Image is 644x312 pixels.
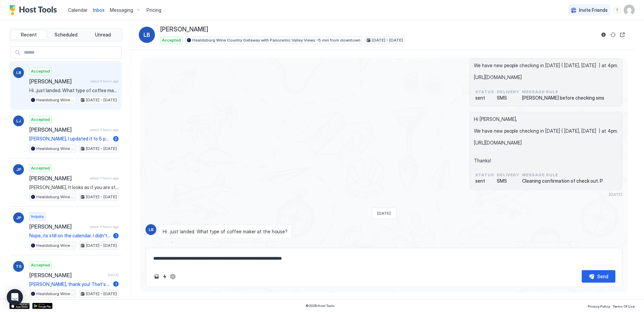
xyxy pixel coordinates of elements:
div: menu [613,6,621,14]
span: [PERSON_NAME] [29,78,88,85]
span: [PERSON_NAME], thank you! That's perfect!! [29,281,110,287]
span: Message Rule [522,89,604,95]
span: JP [16,215,21,221]
span: Accepted [31,262,50,268]
span: [DATE] [377,211,391,216]
span: about 4 hours ago [90,225,119,229]
span: LB [143,31,150,39]
span: sent [475,178,494,184]
button: Quick reply [161,272,169,281]
span: status [475,89,494,95]
span: Calendar [68,7,88,13]
a: Calendar [68,6,88,14]
button: Scheduled [48,30,84,40]
span: Privacy Policy [588,304,610,308]
span: about 4 hours ago [90,176,119,180]
span: Cleaning confirmation of check out. P [522,178,603,184]
span: Healdsburg Wine Country Getaway with Panoramic Valley Views -5 min from downtown [36,97,74,103]
span: 2 [115,136,117,141]
span: Healdsburg Wine Country Getaway with Panoramic Valley Views -5 min from downtown [36,291,74,297]
span: Inbox [93,7,104,13]
span: SMS [497,178,519,184]
span: TS [16,263,22,269]
span: [DATE] - [DATE] [372,37,403,43]
span: [DATE] - [DATE] [86,291,117,297]
span: Message Rule [522,172,603,178]
span: [PERSON_NAME] [160,26,208,33]
div: tab-group [9,28,122,41]
span: Healdsburg Wine Country Getaway with Panoramic Valley Views -5 min from downtown [192,37,360,43]
span: [PERSON_NAME] [29,272,105,279]
span: Hi ..just landed. What type of coffee maker at the house? [29,87,119,94]
span: Scheduled [55,32,77,38]
button: ChatGPT Auto Reply [169,272,177,281]
span: [DATE] - [DATE] [86,194,117,200]
span: © 2025 Host Tools [305,304,335,308]
span: about 3 hours ago [90,79,119,83]
button: Unread [85,30,121,40]
span: [PERSON_NAME] [29,175,87,182]
span: [DATE] [609,192,622,197]
span: status [475,172,494,178]
span: Invite Friends [579,7,608,13]
span: Delivery [497,172,519,178]
a: Host Tools Logo [9,5,60,15]
span: sent [475,95,494,101]
span: LB [16,70,21,76]
span: SMS [497,95,519,101]
span: We have new people checking in [DATE] ( [DATE], [DATE] ) at 4pm. [URL][DOMAIN_NAME] [474,62,618,80]
span: Hi [PERSON_NAME], We have new people checking in [DATE] ( [DATE], [DATE] ) at 4pm. [URL][DOMAIN_N... [474,116,618,163]
a: Google Play Store [32,303,53,309]
span: Hi ..just landed. What type of coffee maker at the house? [163,229,288,235]
span: Delivery [497,89,519,95]
span: 1 [115,282,117,287]
span: LJ [16,118,21,124]
span: JP [16,166,21,173]
button: Send [582,270,615,283]
a: Inbox [93,6,104,14]
div: Open Intercom Messenger [7,289,23,305]
a: App Store [9,303,30,309]
span: [PERSON_NAME] before checking sms [522,95,604,101]
span: [PERSON_NAME], It looks as if you are still scheduled on the vrbo calendar. So, i think you are g... [29,184,119,190]
span: [DATE] - [DATE] [86,97,117,103]
span: Accepted [31,116,50,123]
span: Healdsburg Wine Country Getaway with Panoramic Valley Views -5 min from downtown [36,194,74,200]
span: Healdsburg Wine Country Getaway with Panoramic Valley Views -5 min from downtown [36,146,74,152]
button: Upload image [153,272,161,281]
div: Send [597,273,608,280]
span: Nope, its still on the calendar. I didn't cancel any reservations. Thanks [PERSON_NAME] [29,233,110,239]
span: [PERSON_NAME] [29,126,87,133]
span: [DATE] [108,273,119,277]
a: Privacy Policy [588,302,610,309]
span: Accepted [31,165,50,171]
span: LB [149,227,154,233]
a: Terms Of Use [613,302,635,309]
input: Input Field [21,47,121,58]
span: Healdsburg Wine Country Getaway with Panoramic Valley Views -5 min from downtown [36,242,74,249]
span: [PERSON_NAME] [29,223,87,230]
span: [DATE] - [DATE] [86,242,117,249]
div: User profile [624,5,635,16]
span: about 3 hours ago [158,241,194,246]
span: about 4 hours ago [90,128,119,132]
button: Reservation information [600,31,608,39]
button: Recent [11,30,47,40]
span: Recent [21,32,37,38]
span: Unread [95,32,111,38]
span: Accepted [31,68,50,74]
span: Inquiry [31,213,44,219]
span: [PERSON_NAME], I updated it to 5 people. Not a big deal. As long as there aren't over 6 (thats wh... [29,136,110,142]
span: Messaging [110,7,133,13]
button: Open reservation [618,31,626,39]
span: 1 [115,233,117,238]
span: Terms Of Use [613,304,635,308]
span: [DATE] - [DATE] [86,146,117,152]
span: Pricing [147,7,161,13]
span: Accepted [162,37,181,43]
button: Sync reservation [609,31,617,39]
